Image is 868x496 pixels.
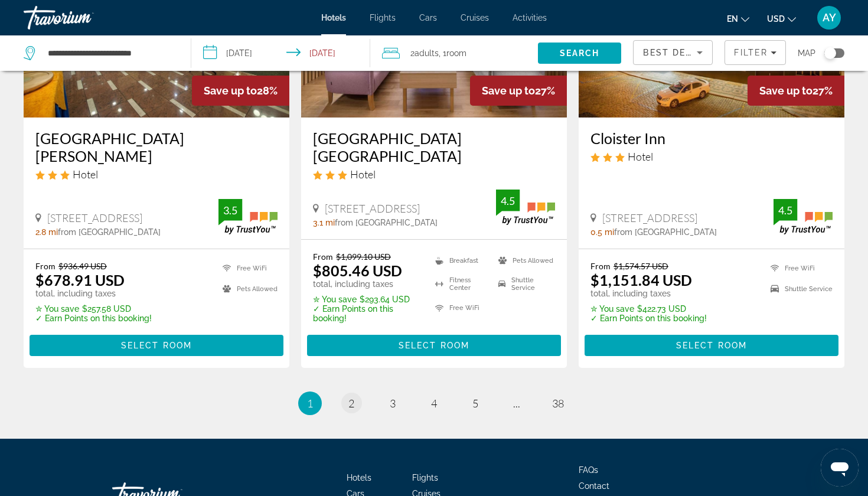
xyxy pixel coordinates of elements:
[350,168,376,181] span: Hotel
[370,13,396,22] a: Flights
[35,289,152,298] p: total, including taxes
[643,45,703,60] mat-select: Sort by
[538,43,622,64] button: Search
[191,35,371,71] button: Select check in and out date
[676,341,747,350] span: Select Room
[35,271,125,289] ins: $678.91 USD
[513,397,520,410] span: ...
[446,48,466,58] span: Room
[774,203,797,217] div: 4.5
[35,261,56,271] span: From
[192,76,289,106] div: 28%
[590,289,707,298] p: total, including taxes
[313,262,402,279] ins: $805.46 USD
[347,473,371,482] a: Hotels
[461,13,489,22] a: Cruises
[590,271,692,289] ins: $1,151.84 USD
[439,45,466,61] span: , 1
[313,129,555,165] a: [GEOGRAPHIC_DATA] [GEOGRAPHIC_DATA]
[590,129,833,147] a: Cloister Inn
[47,211,142,224] span: [STREET_ADDRESS]
[767,14,785,24] span: USD
[496,194,520,208] div: 4.5
[399,341,469,350] span: Select Room
[218,199,278,234] img: TrustYou guest rating badge
[348,397,354,410] span: 2
[628,150,653,163] span: Hotel
[204,84,257,97] span: Save up to
[614,261,668,271] del: $1,574.57 USD
[431,397,437,410] span: 4
[727,10,749,27] button: Change language
[30,337,283,350] a: Select Room
[313,295,420,304] p: $293.64 USD
[492,252,555,269] li: Pets Allowed
[579,465,598,475] a: FAQs
[217,261,278,276] li: Free WiFi
[325,202,420,215] span: [STREET_ADDRESS]
[585,337,838,350] a: Select Room
[725,40,786,65] button: Filters
[552,397,564,410] span: 38
[307,337,561,350] a: Select Room
[602,211,697,224] span: [STREET_ADDRESS]
[614,227,717,237] span: from [GEOGRAPHIC_DATA]
[590,304,634,314] span: ✮ You save
[313,168,555,181] div: 3 star Hotel
[496,190,555,224] img: TrustYou guest rating badge
[823,12,836,24] span: AY
[313,252,333,262] span: From
[590,150,833,163] div: 3 star Hotel
[734,48,768,57] span: Filter
[470,76,567,106] div: 27%
[429,299,492,317] li: Free WiFi
[313,279,420,289] p: total, including taxes
[774,199,833,234] img: TrustYou guest rating badge
[513,13,547,22] a: Activities
[313,218,335,227] span: 3.1 mi
[412,473,438,482] a: Flights
[590,261,611,271] span: From
[58,261,107,271] del: $936.49 USD
[492,275,555,293] li: Shuttle Service
[370,35,538,71] button: Travelers: 2 adults, 0 children
[24,391,844,415] nav: Pagination
[307,397,313,410] span: 1
[35,304,152,314] p: $257.58 USD
[643,48,704,57] span: Best Deals
[482,84,535,97] span: Save up to
[429,252,492,269] li: Breakfast
[815,48,844,58] button: Toggle map
[24,2,142,33] a: Travorium
[335,218,438,227] span: from [GEOGRAPHIC_DATA]
[821,449,859,487] iframe: Кнопка запуска окна обмена сообщениями
[218,203,242,217] div: 3.5
[410,45,439,61] span: 2
[590,227,614,237] span: 0.5 mi
[58,227,161,237] span: from [GEOGRAPHIC_DATA]
[35,168,278,181] div: 3 star Hotel
[390,397,396,410] span: 3
[35,304,79,314] span: ✮ You save
[321,13,346,22] a: Hotels
[814,5,844,30] button: User Menu
[313,304,420,323] p: ✓ Earn Points on this booking!
[579,481,609,491] a: Contact
[419,13,437,22] a: Cars
[336,252,391,262] del: $1,099.10 USD
[765,282,833,296] li: Shuttle Service
[35,129,278,165] a: [GEOGRAPHIC_DATA][PERSON_NAME]
[307,335,561,356] button: Select Room
[121,341,192,350] span: Select Room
